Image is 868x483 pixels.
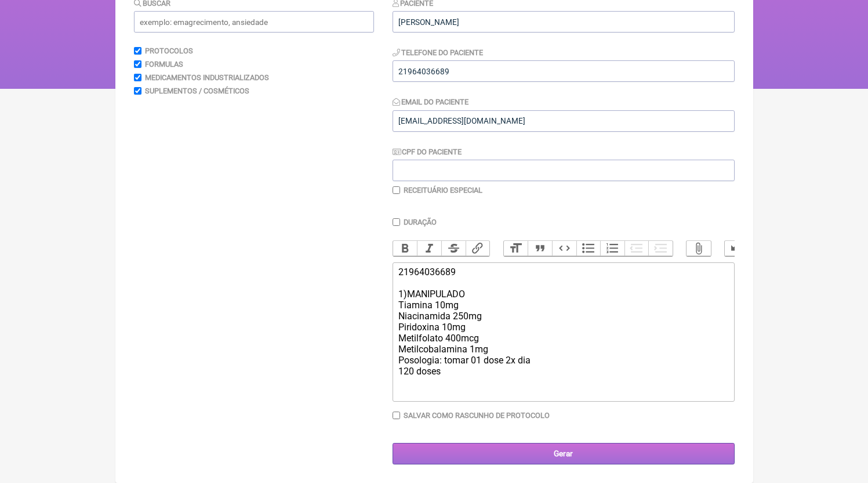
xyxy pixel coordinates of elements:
[417,241,441,256] button: Italic
[145,73,269,82] label: Medicamentos Industrializados
[134,11,374,33] input: exemplo: emagrecimento, ansiedade
[466,241,490,256] button: Link
[725,241,749,256] button: Undo
[393,443,735,464] input: Gerar
[600,241,624,256] button: Numbers
[624,241,649,256] button: Decrease Level
[441,241,466,256] button: Strikethrough
[393,48,484,57] label: Telefone do Paciente
[393,147,462,156] label: CPF do Paciente
[145,46,193,55] label: Protocolos
[528,241,552,256] button: Quote
[648,241,673,256] button: Increase Level
[393,98,469,106] label: Email do Paciente
[398,266,728,377] div: 21964036689 1)MANIPULADO Tiamina 10mg Niacinamida 250mg Piridoxina 10mg Metilfolato 400mcg Metilc...
[552,241,576,256] button: Code
[687,241,711,256] button: Attach Files
[145,60,183,69] label: Formulas
[145,86,249,95] label: Suplementos / Cosméticos
[404,186,482,194] label: Receituário Especial
[404,218,437,226] label: Duração
[393,241,417,256] button: Bold
[504,241,528,256] button: Heading
[404,411,550,420] label: Salvar como rascunho de Protocolo
[576,241,601,256] button: Bullets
